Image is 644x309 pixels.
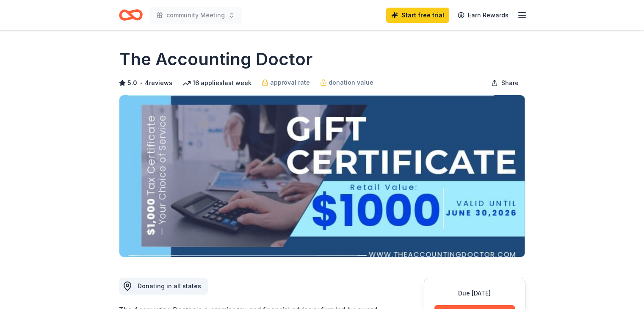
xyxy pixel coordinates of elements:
span: Donating in all states [138,282,201,290]
div: Due [DATE] [434,288,515,298]
a: approval rate [262,77,310,88]
button: 4reviews [145,78,172,88]
a: Earn Rewards [453,8,514,23]
div: 16 applies last week [182,78,252,88]
a: Home [119,5,143,25]
button: community Meeting [149,7,242,24]
span: Share [501,78,519,88]
h1: The Accounting Doctor [119,47,312,71]
img: Image for The Accounting Doctor [119,95,525,257]
button: Share [484,74,525,91]
span: approval rate [270,77,310,88]
span: donation value [329,77,373,88]
span: community Meeting [166,10,225,20]
a: donation value [320,77,373,88]
span: 5.0 [127,78,137,88]
a: Start free trial [386,8,449,23]
span: • [139,80,142,86]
